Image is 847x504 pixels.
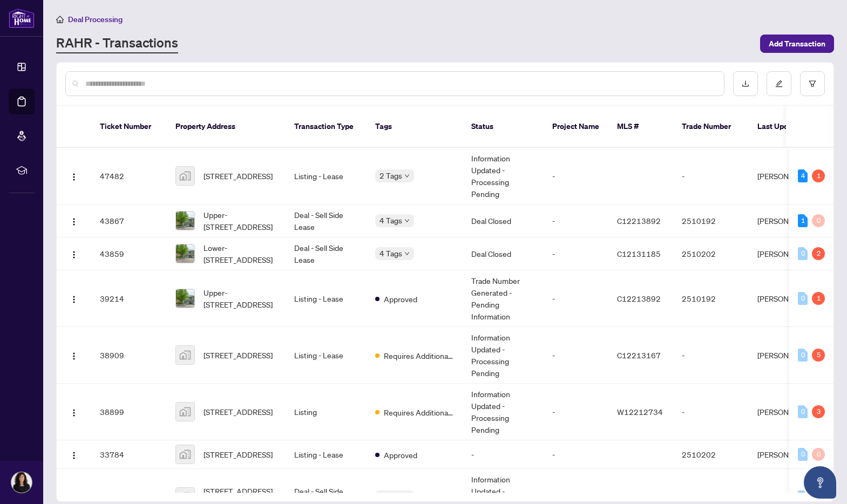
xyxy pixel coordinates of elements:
[749,237,830,270] td: [PERSON_NAME]
[204,406,273,418] span: [STREET_ADDRESS]
[286,205,367,237] td: Deal - Sell Side Lease
[176,346,194,364] img: thumbnail-img
[70,173,78,181] img: Logo
[617,407,663,417] span: W12212734
[544,270,608,327] td: -
[749,148,830,205] td: [PERSON_NAME]
[798,349,808,362] div: 0
[798,169,808,182] div: 4
[286,237,367,270] td: Deal - Sell Side Lease
[380,491,402,503] span: 5 Tags
[204,287,277,310] span: Upper-[STREET_ADDRESS]
[70,352,78,360] img: Logo
[673,270,749,327] td: 2510192
[367,106,463,148] th: Tags
[384,293,417,305] span: Approved
[673,237,749,270] td: 2510202
[176,167,194,185] img: thumbnail-img
[544,327,608,384] td: -
[798,491,808,503] div: 0
[56,34,178,53] a: RAHR - Transactions
[70,408,78,417] img: Logo
[798,214,808,227] div: 1
[608,106,673,148] th: MLS #
[286,148,367,205] td: Listing - Lease
[286,440,367,469] td: Listing - Lease
[798,247,808,260] div: 0
[749,384,830,440] td: [PERSON_NAME]
[204,209,277,233] span: Upper-[STREET_ADDRESS]
[70,451,78,460] img: Logo
[380,214,402,227] span: 4 Tags
[742,80,749,87] span: download
[812,405,825,418] div: 3
[65,167,83,185] button: Logo
[617,249,661,258] span: C12131185
[544,440,608,469] td: -
[812,169,825,182] div: 1
[809,80,816,87] span: filter
[65,446,83,463] button: Logo
[68,15,123,24] span: Deal Processing
[760,35,834,53] button: Add Transaction
[544,106,608,148] th: Project Name
[800,71,825,96] button: filter
[56,16,64,23] span: home
[749,327,830,384] td: [PERSON_NAME]
[798,292,808,305] div: 0
[544,148,608,205] td: -
[544,237,608,270] td: -
[176,289,194,308] img: thumbnail-img
[463,205,544,237] td: Deal Closed
[767,71,791,96] button: edit
[673,327,749,384] td: -
[798,405,808,418] div: 0
[798,448,808,461] div: 0
[11,472,32,493] img: Profile Icon
[176,244,194,263] img: thumbnail-img
[812,349,825,362] div: 5
[384,406,454,418] span: Requires Additional Docs
[176,403,194,421] img: thumbnail-img
[733,71,758,96] button: download
[65,403,83,420] button: Logo
[384,449,417,461] span: Approved
[91,148,167,205] td: 47482
[544,205,608,237] td: -
[544,384,608,440] td: -
[617,294,661,303] span: C12213892
[812,247,825,260] div: 2
[65,290,83,307] button: Logo
[70,217,78,226] img: Logo
[91,237,167,270] td: 43859
[617,350,661,360] span: C12213167
[404,251,410,256] span: down
[812,448,825,461] div: 0
[812,292,825,305] div: 1
[70,250,78,259] img: Logo
[749,440,830,469] td: [PERSON_NAME]
[804,466,836,499] button: Open asap
[384,350,454,362] span: Requires Additional Docs
[404,218,410,223] span: down
[463,106,544,148] th: Status
[463,148,544,205] td: Information Updated - Processing Pending
[673,106,749,148] th: Trade Number
[404,173,410,179] span: down
[617,216,661,226] span: C12213892
[204,242,277,265] span: Lower-[STREET_ADDRESS]
[65,346,83,364] button: Logo
[463,237,544,270] td: Deal Closed
[91,440,167,469] td: 33784
[673,384,749,440] td: -
[769,35,825,52] span: Add Transaction
[204,349,273,361] span: [STREET_ADDRESS]
[673,148,749,205] td: -
[65,212,83,229] button: Logo
[176,445,194,464] img: thumbnail-img
[380,169,402,182] span: 2 Tags
[286,106,367,148] th: Transaction Type
[286,327,367,384] td: Listing - Lease
[91,270,167,327] td: 39214
[380,247,402,260] span: 4 Tags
